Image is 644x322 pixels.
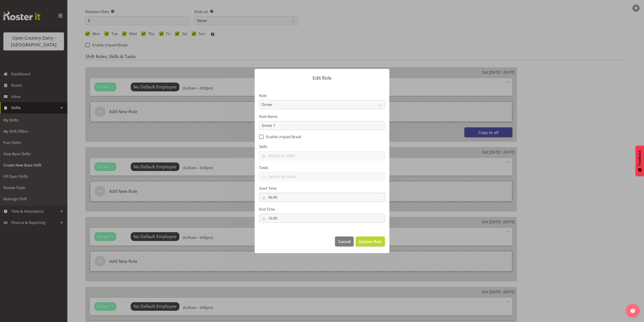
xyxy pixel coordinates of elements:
label: End Time [259,207,385,212]
input: Click to select... [259,193,385,202]
span: Enable Unpaid Break [264,135,301,139]
label: Tasks [259,165,385,170]
input: Search for skills [259,152,385,159]
input: Click to select... [259,214,385,223]
label: Role [259,93,385,98]
span: Feedback [638,150,642,166]
img: help-xxl-2.png [631,308,635,313]
label: Role Name [259,114,385,119]
span: Cancel [338,239,351,244]
span: Update Role [359,239,382,244]
label: Start Time [259,186,385,191]
p: Edit Role [259,76,385,80]
label: Skills [259,144,385,149]
input: E.g. Waiter 1 [259,121,385,130]
button: Feedback - Show survey [635,146,644,176]
button: Cancel [335,236,353,246]
input: Search for tasks [259,173,385,180]
button: Update Role [356,236,385,246]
